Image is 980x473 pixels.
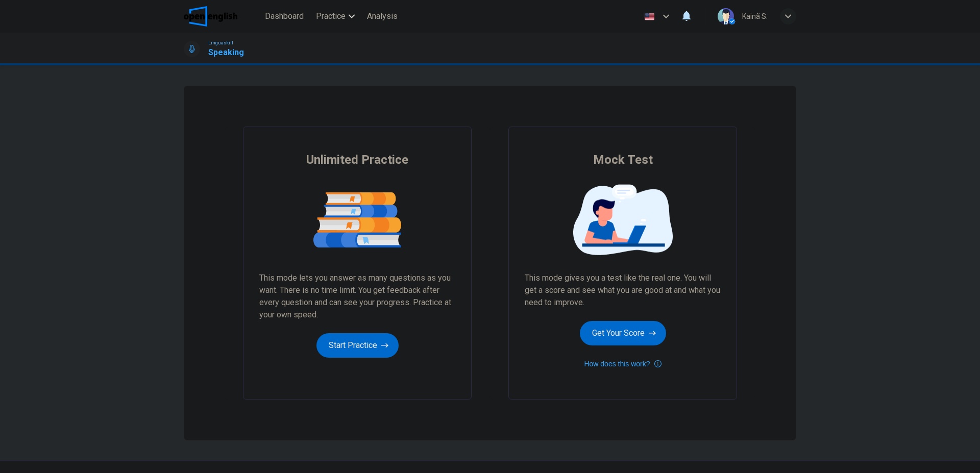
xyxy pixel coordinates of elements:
button: Analysis [363,7,402,26]
span: Unlimited Practice [306,152,408,168]
button: How does this work? [584,358,661,370]
span: This mode gives you a test like the real one. You will get a score and see what you are good at a... [525,272,721,309]
img: OpenEnglish logo [184,6,237,27]
button: Get Your Score [580,321,666,345]
img: Profile picture [718,8,734,24]
span: Practice [316,10,346,22]
a: OpenEnglish logo [184,6,261,27]
span: This mode lets you answer as many questions as you want. There is no time limit. You get feedback... [259,272,455,321]
span: Analysis [367,10,398,22]
span: Dashboard [265,10,304,22]
span: Linguaskill [208,39,233,46]
button: Dashboard [261,7,308,26]
button: Practice [312,7,359,26]
div: Kainã S. [742,10,768,22]
button: Start Practice [316,333,399,358]
img: en [643,13,656,20]
span: Mock Test [593,152,653,168]
h1: Speaking [208,46,244,59]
